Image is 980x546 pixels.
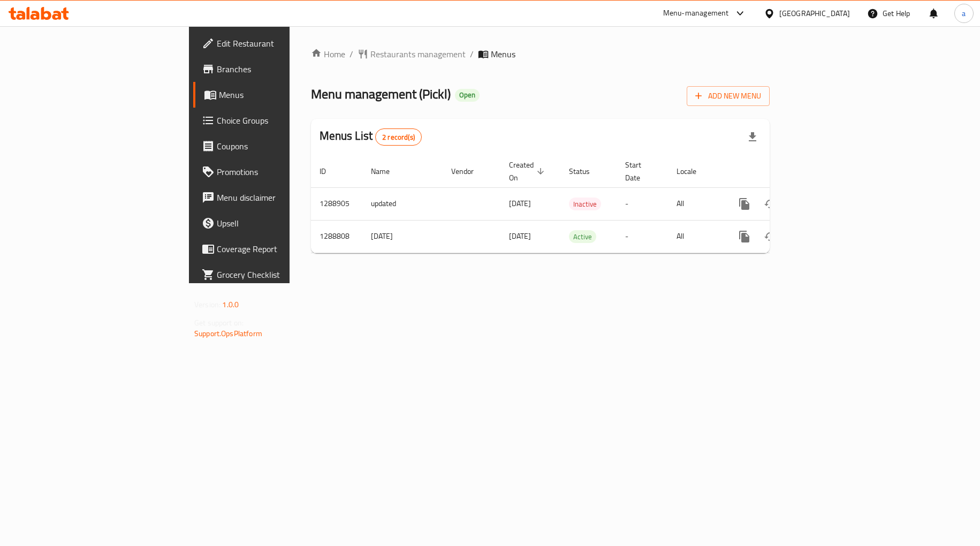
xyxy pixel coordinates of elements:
[625,158,655,184] span: Start Date
[732,191,757,217] button: more
[217,63,344,75] span: Branches
[193,133,353,159] a: Coupons
[617,220,668,253] td: -
[311,48,770,60] nav: breadcrumb
[375,128,422,146] div: Total records count
[569,165,604,178] span: Status
[569,198,601,210] span: Inactive
[193,31,353,56] a: Edit Restaurant
[217,140,344,153] span: Coupons
[193,210,353,236] a: Upsell
[569,198,601,210] div: Inactive
[962,7,966,19] span: a
[222,298,239,312] span: 1.0.0
[193,236,353,262] a: Coverage Report
[569,230,596,243] div: Active
[193,56,353,82] a: Branches
[217,37,344,50] span: Edit Restaurant
[193,108,353,133] a: Choice Groups
[311,155,843,253] table: enhanced table
[320,128,422,146] h2: Menus List
[491,48,515,60] span: Menus
[371,165,404,178] span: Name
[677,165,710,178] span: Locale
[194,298,221,312] span: Version:
[217,114,344,127] span: Choice Groups
[311,82,451,106] span: Menu management ( Pickl )
[193,262,353,287] a: Grocery Checklist
[451,165,488,178] span: Vendor
[217,217,344,230] span: Upsell
[740,124,765,150] div: Export file
[362,187,443,220] td: updated
[779,7,850,19] div: [GEOGRAPHIC_DATA]
[217,191,344,204] span: Menu disclaimer
[320,165,340,178] span: ID
[732,224,757,249] button: more
[668,187,723,220] td: All
[455,89,480,102] div: Open
[217,242,344,255] span: Coverage Report
[376,132,421,142] span: 2 record(s)
[219,88,344,101] span: Menus
[455,90,480,100] span: Open
[358,48,466,60] a: Restaurants management
[370,48,466,60] span: Restaurants management
[217,268,344,281] span: Grocery Checklist
[193,82,353,108] a: Menus
[362,220,443,253] td: [DATE]
[687,86,770,106] button: Add New Menu
[723,155,843,188] th: Actions
[217,165,344,178] span: Promotions
[509,229,531,243] span: [DATE]
[695,89,761,103] span: Add New Menu
[194,316,244,330] span: Get support on:
[509,196,531,210] span: [DATE]
[757,191,783,217] button: Change Status
[569,231,596,243] span: Active
[668,220,723,253] td: All
[193,159,353,185] a: Promotions
[509,158,548,184] span: Created On
[194,327,262,340] a: Support.OpsPlatform
[663,7,729,20] div: Menu-management
[617,187,668,220] td: -
[193,185,353,210] a: Menu disclaimer
[757,224,783,249] button: Change Status
[470,48,474,60] li: /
